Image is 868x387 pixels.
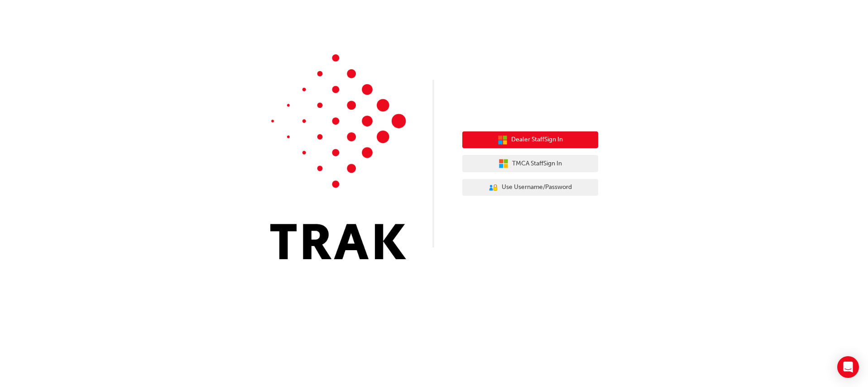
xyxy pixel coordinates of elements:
[511,135,563,145] span: Dealer Staff Sign In
[462,131,598,149] button: Dealer StaffSign In
[502,182,572,193] span: Use Username/Password
[462,155,598,172] button: TMCA StaffSign In
[462,179,598,196] button: Use Username/Password
[512,159,562,169] span: TMCA Staff Sign In
[837,356,859,378] div: Open Intercom Messenger
[270,54,406,259] img: Trak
